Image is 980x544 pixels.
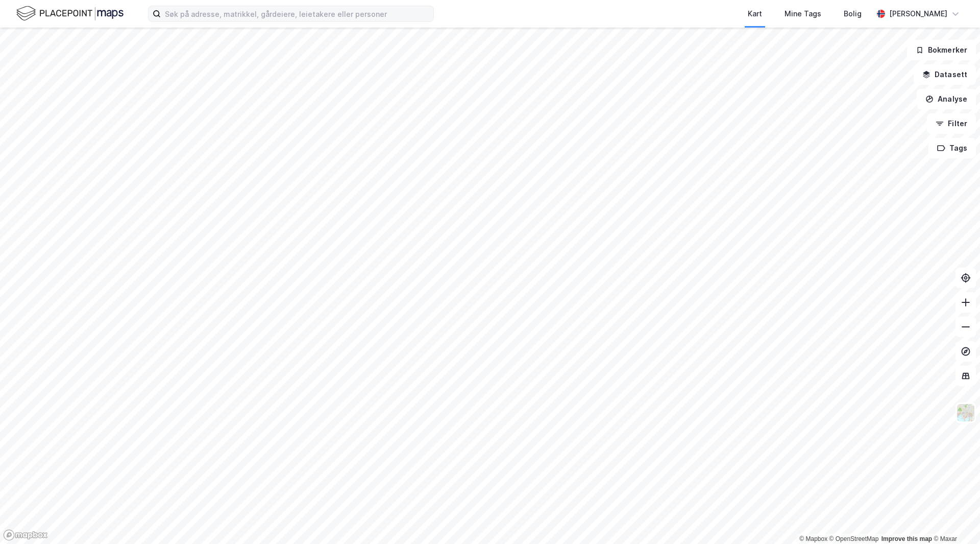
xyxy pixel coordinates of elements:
div: Mine Tags [785,8,821,20]
iframe: Chat Widget [929,495,980,544]
a: OpenStreetMap [829,535,879,542]
a: Mapbox homepage [3,529,48,541]
button: Bokmerker [907,40,976,60]
a: Improve this map [881,535,932,542]
div: [PERSON_NAME] [889,8,947,20]
button: Tags [928,138,976,158]
div: Bolig [844,8,862,20]
div: Kart [748,8,762,20]
input: Søk på adresse, matrikkel, gårdeiere, leietakere eller personer [161,6,433,21]
img: Z [956,403,975,422]
button: Datasett [914,64,976,85]
a: Mapbox [799,535,827,542]
button: Analyse [917,89,976,109]
img: logo.f888ab2527a4732fd821a326f86c7f29.svg [16,5,124,22]
button: Filter [927,113,976,134]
